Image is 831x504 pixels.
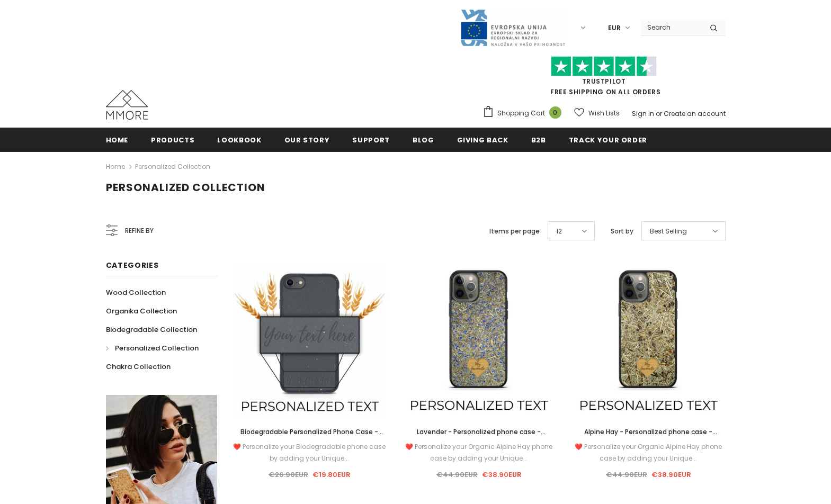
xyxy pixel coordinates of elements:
label: Sort by [611,226,633,237]
span: or [656,109,662,118]
a: Home [106,160,125,173]
a: Our Story [284,128,330,151]
span: €44.90EUR [436,470,478,480]
span: EUR [608,23,621,33]
span: €19.80EUR [312,470,351,480]
span: Personalized Collection [115,343,199,353]
a: Personalized Collection [135,162,210,171]
span: Alpine Hay - Personalized phone case - Personalized gift [584,427,717,448]
span: Categories [106,260,159,271]
a: Track your order [569,128,647,151]
div: ❤️ Personalize your Biodegradable phone case by adding your Unique... [233,441,387,464]
label: Items per page [489,226,540,237]
a: Biodegradable Personalized Phone Case - Black [233,426,387,438]
span: Giving back [457,135,508,145]
span: Track your order [569,135,647,145]
a: support [352,128,390,151]
span: Lookbook [217,135,261,145]
span: FREE SHIPPING ON ALL ORDERS [482,61,726,96]
a: Products [151,128,194,151]
a: Wood Collection [106,283,166,302]
span: €38.90EUR [482,470,522,480]
span: Chakra Collection [106,362,171,372]
input: Search Site [641,20,702,35]
img: MMORE Cases [106,90,148,120]
span: Biodegradable Personalized Phone Case - Black [240,427,383,448]
a: Lookbook [217,128,261,151]
span: Lavender - Personalized phone case - Personalized gift [417,427,546,448]
span: Shopping Cart [497,108,545,119]
a: Javni Razpis [460,23,566,32]
span: Our Story [284,135,330,145]
span: €38.90EUR [651,470,691,480]
a: Trustpilot [582,77,626,86]
span: support [352,135,390,145]
span: Wood Collection [106,287,166,298]
span: Wish Lists [588,108,620,119]
span: Blog [413,135,434,145]
a: Lavender - Personalized phone case - Personalized gift [402,426,556,438]
a: Biodegradable Collection [106,320,197,339]
span: 12 [556,226,562,237]
a: Personalized Collection [106,339,199,357]
span: B2B [531,135,546,145]
img: Javni Razpis [460,8,566,47]
a: Chakra Collection [106,357,171,376]
img: Trust Pilot Stars [551,56,657,77]
div: ❤️ Personalize your Organic Alpine Hay phone case by adding your Unique... [402,441,556,464]
a: Wish Lists [574,104,620,122]
span: Biodegradable Collection [106,325,197,335]
span: €44.90EUR [606,470,647,480]
span: Products [151,135,194,145]
a: Blog [413,128,434,151]
span: Personalized Collection [106,180,265,195]
span: Refine by [125,225,154,237]
a: Home [106,128,129,151]
a: Giving back [457,128,508,151]
a: Create an account [664,109,726,118]
a: Alpine Hay - Personalized phone case - Personalized gift [571,426,725,438]
span: Organika Collection [106,306,177,316]
a: Shopping Cart 0 [482,105,567,121]
span: Home [106,135,129,145]
span: €26.90EUR [269,470,308,480]
div: ❤️ Personalize your Organic Alpine Hay phone case by adding your Unique... [571,441,725,464]
a: B2B [531,128,546,151]
a: Sign In [632,109,654,118]
span: Best Selling [650,226,687,237]
a: Organika Collection [106,302,177,320]
span: 0 [549,106,561,119]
